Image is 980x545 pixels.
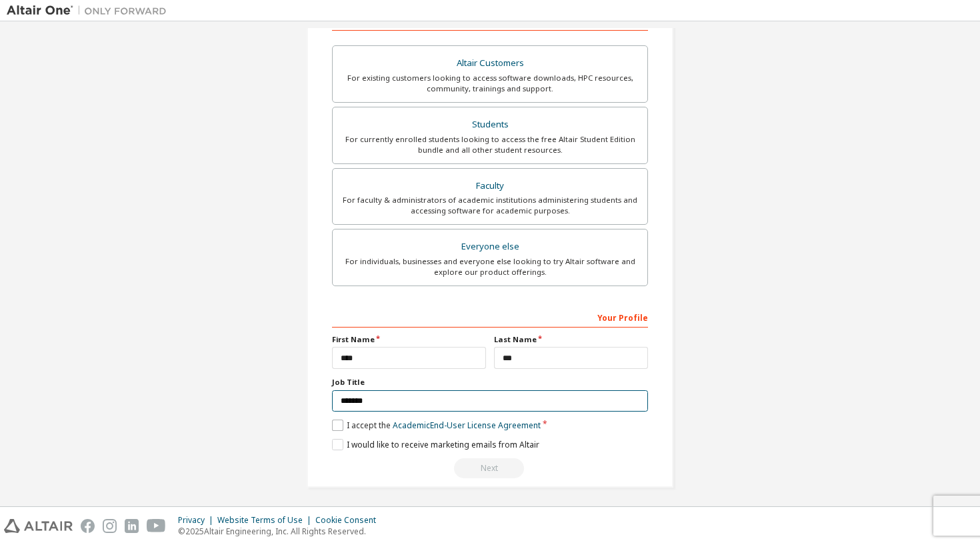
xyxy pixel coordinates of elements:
img: instagram.svg [103,519,117,533]
img: Altair One [7,4,173,17]
div: Altair Customers [341,54,639,73]
div: Your Profile [332,306,648,328]
img: linkedin.svg [125,519,139,533]
div: Privacy [178,515,217,526]
div: For currently enrolled students looking to access the free Altair Student Edition bundle and all ... [341,134,639,155]
a: Academic End-User License Agreement [393,420,541,431]
img: altair_logo.svg [4,519,73,533]
div: For faculty & administrators of academic institutions administering students and accessing softwa... [341,195,639,216]
label: Job Title [332,377,648,388]
div: Cookie Consent [315,515,384,526]
label: I would like to receive marketing emails from Altair [332,439,539,450]
img: youtube.svg [147,519,166,533]
div: Everyone else [341,237,639,256]
div: Read and acccept EULA to continue [332,458,648,478]
div: Students [341,115,639,134]
label: Last Name [494,334,648,345]
p: © 2025 Altair Engineering, Inc. All Rights Reserved. [178,526,384,537]
img: facebook.svg [81,519,95,533]
div: For existing customers looking to access software downloads, HPC resources, community, trainings ... [341,73,639,94]
label: I accept the [332,420,541,431]
div: Faculty [341,177,639,195]
div: Website Terms of Use [217,515,315,526]
div: For individuals, businesses and everyone else looking to try Altair software and explore our prod... [341,256,639,278]
label: First Name [332,334,486,345]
